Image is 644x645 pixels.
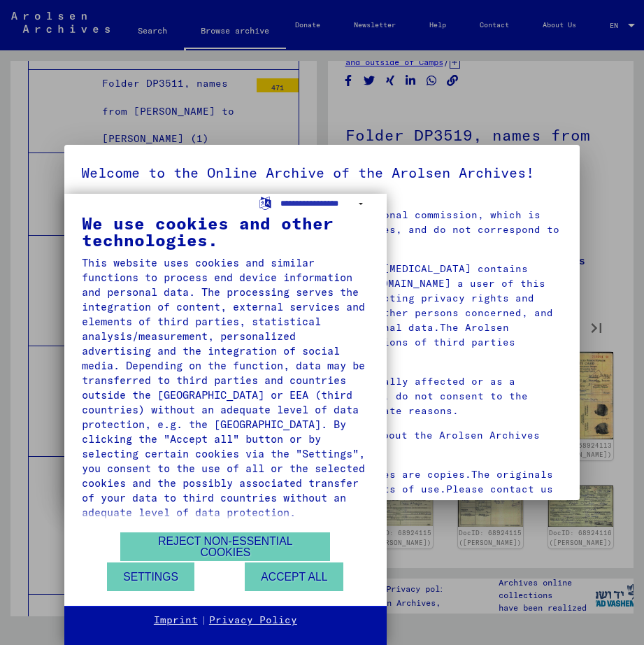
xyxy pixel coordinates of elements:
[120,532,330,561] button: Reject non-essential cookies
[154,614,198,628] a: Imprint
[245,562,343,591] button: Accept all
[107,562,194,591] button: Settings
[82,215,369,248] div: We use cookies and other technologies.
[82,255,369,520] div: This website uses cookies and similar functions to process end device information and personal da...
[209,614,297,628] a: Privacy Policy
